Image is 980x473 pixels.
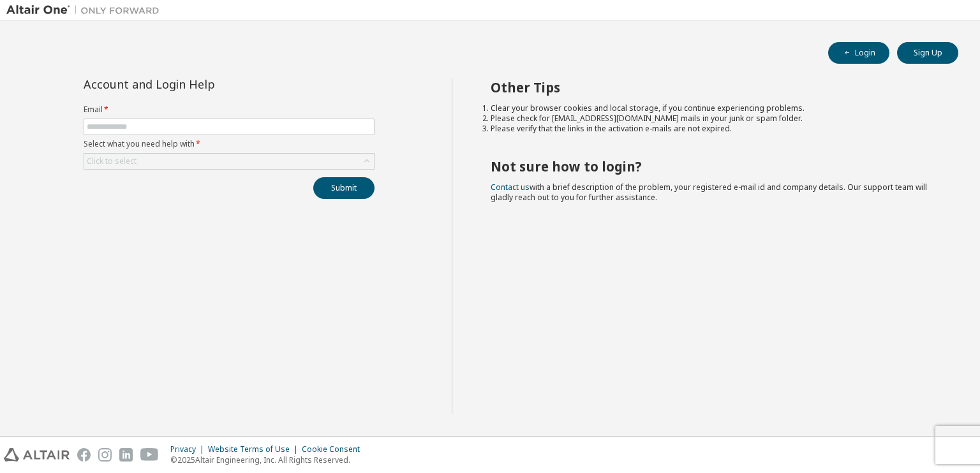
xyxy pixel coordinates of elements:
img: altair_logo.svg [4,448,70,462]
span: with a brief description of the problem, your registered e-mail id and company details. Our suppo... [491,182,927,203]
img: youtube.svg [140,448,159,462]
p: © 2025 Altair Engineering, Inc. All Rights Reserved. [170,455,367,465]
h2: Not sure how to login? [491,158,936,175]
div: Privacy [170,444,208,455]
img: facebook.svg [77,448,91,462]
img: Altair One [6,4,166,17]
button: Sign Up [897,42,958,64]
label: Email [84,105,375,115]
button: Login [828,42,889,64]
div: Website Terms of Use [208,444,302,455]
li: Clear your browser cookies and local storage, if you continue experiencing problems. [491,103,936,113]
li: Please verify that the links in the activation e-mails are not expired. [491,124,936,134]
label: Select what you need help with [84,139,375,149]
div: Click to select [84,154,374,169]
li: Please check for [EMAIL_ADDRESS][DOMAIN_NAME] mails in your junk or spam folder. [491,113,936,124]
div: Cookie Consent [302,444,367,455]
div: Click to select [87,156,137,166]
img: instagram.svg [98,448,112,462]
div: Account and Login Help [84,79,316,89]
h2: Other Tips [491,79,936,96]
a: Contact us [491,182,530,193]
button: Submit [313,177,375,199]
img: linkedin.svg [119,448,133,462]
